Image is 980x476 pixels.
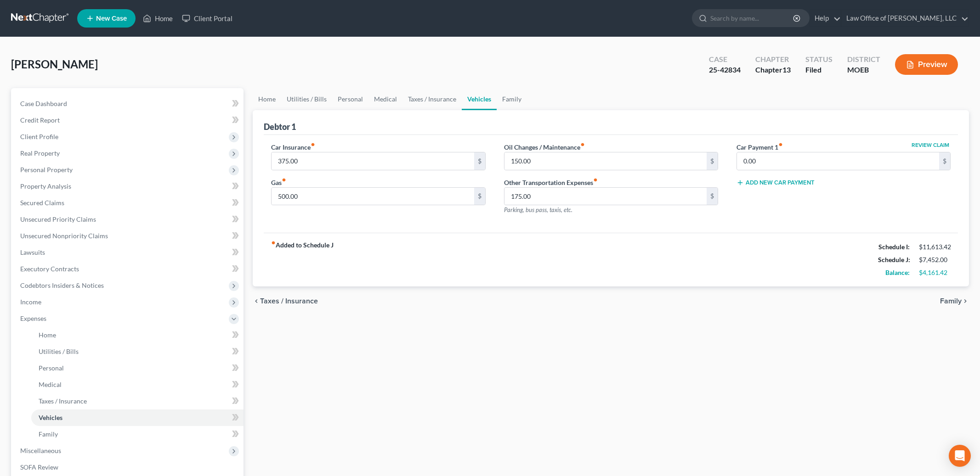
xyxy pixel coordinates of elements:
a: Medical [368,88,402,110]
a: Case Dashboard [13,95,244,112]
div: MOEB [847,65,880,75]
a: Taxes / Insurance [31,393,244,409]
strong: Schedule J: [878,256,910,263]
input: Search by name... [710,10,794,27]
a: Secured Claims [13,195,244,211]
button: Review Claim [910,142,951,148]
strong: Added to Schedule J [271,241,334,279]
div: $11,613.42 [919,242,951,252]
label: Oil Changes / Maintenance [504,142,585,152]
i: fiber_manual_record [311,142,315,147]
span: Medical [39,381,62,388]
div: Debtor 1 [264,121,296,132]
span: Codebtors Insiders & Notices [20,281,104,289]
span: Income [20,298,41,306]
div: Chapter [755,65,791,75]
a: Utilities / Bills [281,88,332,110]
span: New Case [96,15,127,22]
span: Executory Contracts [20,265,79,273]
span: Lawsuits [20,248,45,256]
div: $ [707,188,718,205]
i: chevron_left [253,297,260,305]
span: Unsecured Priority Claims [20,215,96,223]
a: Vehicles [31,409,244,426]
a: Property Analysis [13,178,244,195]
a: Family [31,426,244,442]
span: Family [39,430,58,438]
a: Taxes / Insurance [402,88,462,110]
div: $4,161.42 [919,268,951,277]
a: Unsecured Nonpriority Claims [13,228,244,244]
i: fiber_manual_record [282,178,286,182]
div: $7,452.00 [919,255,951,264]
div: Open Intercom Messenger [949,445,971,467]
div: $ [939,152,950,170]
div: District [847,54,880,65]
input: -- [737,152,939,170]
a: Family [497,88,527,110]
a: Vehicles [462,88,497,110]
i: fiber_manual_record [271,241,276,245]
span: [PERSON_NAME] [11,57,98,71]
div: 25-42834 [709,65,741,75]
label: Gas [271,178,286,187]
input: -- [504,188,707,205]
span: SOFA Review [20,463,58,471]
a: Credit Report [13,112,244,129]
span: Personal Property [20,166,73,174]
label: Car Insurance [271,142,315,152]
span: 13 [782,65,791,74]
label: Car Payment 1 [736,142,783,152]
input: -- [272,152,474,170]
div: Status [805,54,833,65]
label: Other Transportation Expenses [504,178,598,187]
span: Expenses [20,314,46,322]
span: Taxes / Insurance [39,397,87,405]
a: Client Portal [177,10,237,27]
span: Miscellaneous [20,447,61,454]
span: Case Dashboard [20,100,67,107]
i: chevron_right [962,297,969,305]
i: fiber_manual_record [593,178,598,182]
a: Help [810,10,841,27]
button: Family chevron_right [940,297,969,305]
a: Personal [31,360,244,376]
a: Home [138,10,177,27]
span: Personal [39,364,64,372]
span: Vehicles [39,414,62,421]
strong: Schedule I: [878,243,910,251]
div: $ [474,188,485,205]
a: Lawsuits [13,244,244,261]
a: Home [31,327,244,343]
span: Property Analysis [20,182,71,190]
a: Executory Contracts [13,261,244,277]
div: Case [709,54,741,65]
a: Law Office of [PERSON_NAME], LLC [842,10,969,27]
span: Real Property [20,149,60,157]
span: Taxes / Insurance [260,297,318,305]
button: Preview [895,54,958,75]
span: Utilities / Bills [39,347,79,355]
div: Chapter [755,54,791,65]
a: Home [253,88,281,110]
div: $ [707,152,718,170]
a: Utilities / Bills [31,343,244,360]
i: fiber_manual_record [580,142,585,147]
span: Home [39,331,56,339]
span: Parking, bus pass, taxis, etc. [504,206,572,213]
a: SOFA Review [13,459,244,476]
input: -- [272,188,474,205]
strong: Balance: [885,269,910,276]
div: Filed [805,65,833,75]
span: Secured Claims [20,199,64,207]
button: chevron_left Taxes / Insurance [253,297,318,305]
i: fiber_manual_record [778,142,783,147]
input: -- [504,152,707,170]
a: Medical [31,376,244,393]
span: Credit Report [20,116,60,124]
span: Unsecured Nonpriority Claims [20,232,108,240]
a: Unsecured Priority Claims [13,211,244,228]
span: Family [940,297,962,305]
span: Client Profile [20,133,58,140]
a: Personal [332,88,368,110]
